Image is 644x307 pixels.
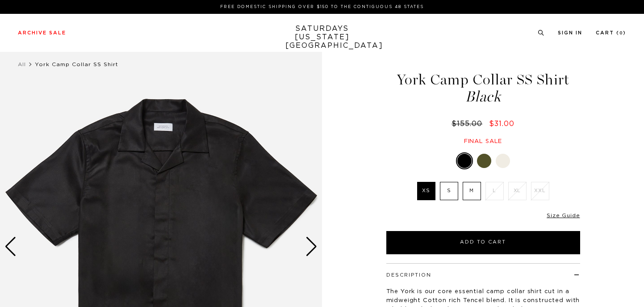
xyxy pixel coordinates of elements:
span: Black [385,89,581,104]
a: Sign In [558,30,582,35]
button: Description [386,273,431,278]
span: $31.00 [489,120,514,127]
div: Final sale [385,138,581,145]
a: Archive Sale [18,30,66,35]
label: XS [417,182,435,200]
a: Size Guide [547,213,580,218]
label: M [463,182,481,200]
button: Add to Cart [386,231,580,254]
div: Previous slide [4,237,17,257]
a: All [18,62,26,67]
div: Next slide [305,237,318,257]
p: FREE DOMESTIC SHIPPING OVER $150 TO THE CONTIGUOUS 48 STATES [21,4,623,10]
span: York Camp Collar SS Shirt [35,62,118,67]
small: 0 [619,31,623,35]
label: S [440,182,458,200]
del: $155.00 [452,120,486,127]
h1: York Camp Collar SS Shirt [385,72,581,104]
a: SATURDAYS[US_STATE][GEOGRAPHIC_DATA] [285,25,359,50]
a: Cart (0) [596,30,626,35]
